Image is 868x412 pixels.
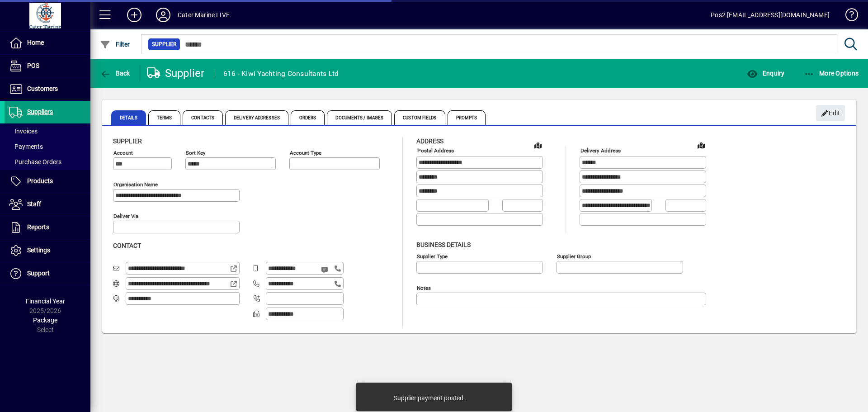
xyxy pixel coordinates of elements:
div: Supplier [147,66,205,81]
div: Supplier payment posted. [394,393,465,403]
span: Invoices [9,128,38,135]
app-page-header-button: Back [90,65,140,81]
span: Support [27,270,50,277]
span: Financial Year [26,298,65,305]
button: Back [98,65,132,81]
a: Reports [5,216,90,239]
span: Suppliers [27,108,53,115]
span: Customers [27,85,58,92]
a: Knowledge Base [839,2,857,31]
mat-label: Sort key [186,150,205,156]
button: Filter [98,36,132,52]
button: More Options [802,65,861,81]
span: Terms [148,110,181,125]
a: Staff [5,193,90,216]
span: Custom Fields [394,110,445,125]
button: Edit [816,105,845,121]
span: Reports [27,223,49,231]
button: Enquiry [745,65,787,81]
mat-label: Account [113,150,133,156]
a: Products [5,170,90,193]
span: Supplier [113,137,142,145]
span: Address [416,137,443,145]
span: Details [111,110,146,125]
a: Home [5,32,90,54]
span: Products [27,177,53,185]
span: Orders [291,110,325,125]
mat-label: Notes [417,284,431,291]
span: Contact [113,242,141,249]
span: Prompts [448,110,486,125]
span: Edit [821,106,840,121]
mat-label: Supplier group [557,253,591,259]
span: Purchase Orders [9,158,61,166]
span: Contacts [183,110,223,125]
a: Customers [5,78,90,100]
span: POS [27,62,39,69]
mat-label: Account Type [290,150,321,156]
a: POS [5,55,90,77]
a: Payments [5,139,90,154]
span: More Options [804,70,859,77]
button: Send SMS [315,259,336,280]
span: Payments [9,143,43,150]
span: Back [100,70,130,77]
button: Add [120,7,149,23]
span: Documents / Images [327,110,392,125]
span: Home [27,39,44,46]
a: View on map [694,138,708,152]
button: Profile [149,7,178,23]
mat-label: Deliver via [113,213,138,219]
a: View on map [531,138,545,152]
mat-label: Organisation name [113,181,158,188]
a: Support [5,262,90,285]
span: Staff [27,200,41,208]
span: Package [33,317,57,324]
mat-label: Supplier type [417,253,448,259]
div: Cater Marine LIVE [178,8,230,22]
a: Invoices [5,123,90,139]
span: Filter [100,41,130,48]
span: Enquiry [747,70,784,77]
a: Settings [5,239,90,262]
a: Purchase Orders [5,154,90,170]
span: Supplier [152,40,176,49]
span: Business details [416,241,471,248]
div: Pos2 [EMAIL_ADDRESS][DOMAIN_NAME] [711,8,830,22]
div: 616 - Kiwi Yachting Consultants Ltd [223,66,339,81]
span: Settings [27,246,50,254]
span: Delivery Addresses [225,110,288,125]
